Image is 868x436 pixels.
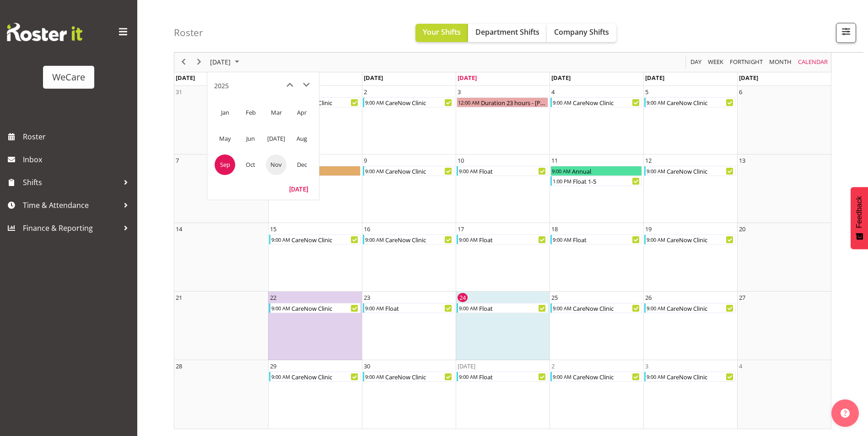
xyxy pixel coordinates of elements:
div: CareNow Clinic Begin From Friday, September 12, 2025 at 9:00:00 AM GMT+12:00 Ends At Friday, Sept... [644,166,736,176]
div: Float [478,372,548,381]
div: Float [384,303,454,313]
button: Timeline Day [689,57,703,68]
td: Sunday, September 14, 2025 [174,223,268,292]
span: Nov [266,154,286,175]
img: Rosterit website logo [7,23,82,41]
span: Apr [291,102,312,123]
td: Monday, September 22, 2025 [268,292,362,360]
span: May [215,128,235,149]
div: CareNow Clinic Begin From Monday, September 15, 2025 at 9:00:00 AM GMT+12:00 Ends At Monday, Sept... [269,234,361,245]
span: Shifts [23,175,119,189]
div: WeCare [52,70,85,84]
div: CareNow Clinic Begin From Friday, October 3, 2025 at 9:00:00 AM GMT+13:00 Ends At Friday, October... [644,372,736,382]
div: 9:00 AM [458,166,478,175]
div: 4 [739,362,742,371]
div: CareNow Clinic [384,235,454,244]
span: [DATE] [551,74,571,82]
span: Time & Attendance [23,198,119,212]
span: Finance & Reporting [23,221,119,235]
div: 24 [458,293,468,302]
td: Tuesday, September 9, 2025 [362,154,456,223]
div: CareNow Clinic [572,372,642,381]
div: 1:00 PM [552,176,572,186]
td: September 2025 [212,152,237,178]
button: Your Shifts [415,24,468,42]
td: Wednesday, September 17, 2025 [456,223,550,292]
div: 9:00 AM [646,166,666,175]
div: 9:00 AM [458,235,478,244]
button: Department Shifts [468,24,547,42]
img: help-xxl-2.png [841,409,850,418]
button: Fortnight [728,57,765,68]
button: Feedback - Show survey [851,187,868,249]
div: 27 [739,293,745,302]
div: Float Begin From Wednesday, September 17, 2025 at 9:00:00 AM GMT+12:00 Ends At Wednesday, Septemb... [457,234,548,245]
span: Fortnight [729,57,764,68]
button: Timeline Month [768,57,793,68]
div: CareNow Clinic [291,98,360,107]
div: CareNow Clinic Begin From Tuesday, September 2, 2025 at 9:00:00 AM GMT+12:00 Ends At Tuesday, Sep... [363,97,454,107]
table: of September 2025 [174,86,831,429]
td: Thursday, September 18, 2025 [550,223,643,292]
td: Monday, September 29, 2025 [268,360,362,429]
div: CareNow Clinic Begin From Thursday, October 2, 2025 at 9:00:00 AM GMT+13:00 Ends At Thursday, Oct... [550,372,642,382]
div: CareNow Clinic Begin From Tuesday, September 16, 2025 at 9:00:00 AM GMT+12:00 Ends At Tuesday, Se... [363,234,454,245]
span: [DATE] [645,74,664,82]
span: calendar [797,57,829,68]
div: 2 [551,362,555,371]
div: 9:00 AM [270,303,291,313]
div: September 2025 [207,53,245,72]
div: 29 [270,362,276,371]
div: 9:00 AM [551,166,571,175]
td: Wednesday, September 10, 2025 [456,154,550,223]
div: CareNow Clinic [384,372,454,381]
div: 9:00 AM [646,303,666,313]
span: [DATE] [266,128,286,149]
button: Company Shifts [547,24,616,42]
div: previous period [176,53,191,72]
td: Friday, September 26, 2025 [643,292,737,360]
div: 3 [645,362,648,371]
div: 30 [364,362,370,371]
div: 9:00 AM [270,372,291,381]
div: 10 [458,156,464,165]
div: 21 [176,293,182,302]
div: CareNow Clinic Begin From Tuesday, September 30, 2025 at 9:00:00 AM GMT+13:00 Ends At Tuesday, Se... [363,372,454,382]
div: 14 [176,224,182,234]
div: Float Begin From Wednesday, September 10, 2025 at 9:00:00 AM GMT+12:00 Ends At Wednesday, Septemb... [457,166,548,176]
div: Float Begin From Wednesday, October 1, 2025 at 9:00:00 AM GMT+13:00 Ends At Wednesday, October 1,... [457,372,548,382]
td: Saturday, October 4, 2025 [737,360,831,429]
div: CareNow Clinic Begin From Thursday, September 25, 2025 at 9:00:00 AM GMT+12:00 Ends At Thursday, ... [550,303,642,313]
div: 12 [645,156,652,165]
button: Next [193,57,205,68]
span: Week [707,57,724,68]
span: [DATE] [364,74,383,82]
span: Department Shifts [475,27,539,37]
div: 9:00 AM [646,98,666,107]
div: CareNow Clinic Begin From Tuesday, September 9, 2025 at 9:00:00 AM GMT+12:00 Ends At Tuesday, Sep... [363,166,454,176]
td: Wednesday, September 3, 2025 [456,86,550,154]
div: 5 [645,87,648,96]
div: 9:00 AM [364,303,384,313]
td: Thursday, September 4, 2025 [550,86,643,154]
button: Month [797,57,830,68]
button: previous month [281,77,298,93]
span: Jan [215,102,235,123]
div: CareNow Clinic [291,303,360,313]
span: [DATE] [176,74,195,82]
div: Float 1-5 Begin From Thursday, September 11, 2025 at 1:00:00 PM GMT+12:00 Ends At Thursday, Septe... [550,176,642,186]
td: Tuesday, September 23, 2025 [362,292,456,360]
div: Other [292,166,360,175]
div: 25 [551,293,558,302]
div: 9:00 AM [458,303,478,313]
div: Float [478,303,548,313]
div: 9:00 AM [552,372,572,381]
div: Float Begin From Wednesday, September 24, 2025 at 9:00:00 AM GMT+12:00 Ends At Wednesday, Septemb... [457,303,548,313]
div: 13 [739,156,745,165]
div: CareNow Clinic Begin From Monday, September 22, 2025 at 9:00:00 AM GMT+12:00 Ends At Monday, Sept... [269,303,361,313]
div: title [214,77,229,95]
div: 9:00 AM [552,98,572,107]
span: [DATE] [739,74,758,82]
button: Timeline Week [706,57,725,68]
div: 3 [458,87,461,96]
